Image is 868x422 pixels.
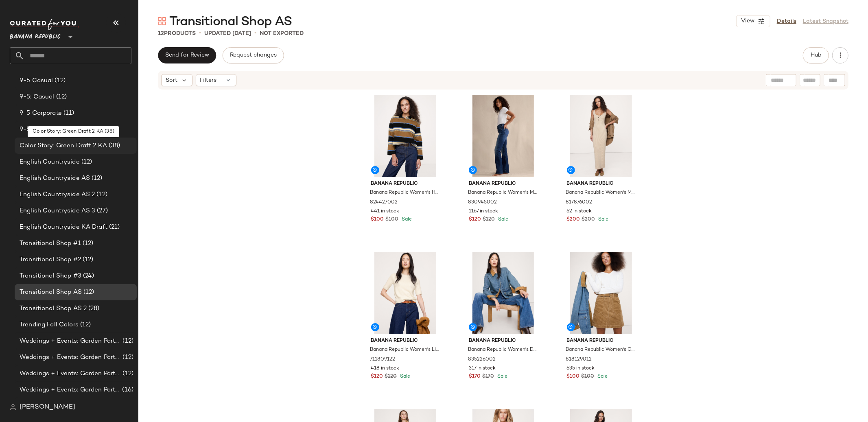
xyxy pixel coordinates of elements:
[371,337,440,345] span: Banana Republic
[20,288,82,297] span: Transitional Shop AS
[20,174,90,183] span: English Countryside AS
[469,180,538,188] span: Banana Republic
[121,337,133,346] span: (12)
[582,216,595,223] span: $200
[469,216,481,223] span: $120
[20,255,81,265] span: Transitional Shop #2
[385,373,397,380] span: $120
[370,356,396,363] span: 711809122
[20,239,81,248] span: Transitional Shop #1
[20,304,87,313] span: Transitional Shop AS 2
[53,76,66,85] span: (12)
[736,15,770,27] button: View
[10,19,79,30] img: cfy_white_logo.C9jOOHJF.svg
[20,320,79,330] span: Trending Fall Colors
[20,223,107,232] span: English Countryside KA Draft
[567,216,580,223] span: $200
[199,28,201,38] span: •
[468,189,537,197] span: Banana Republic Women's Mid-Rise Flare [PERSON_NAME] Medium Wash Size 28 Long
[20,353,121,362] span: Weddings + Events: Garden Party 2
[371,208,400,215] span: 441 in stock
[10,404,16,411] img: svg%3e
[741,18,754,24] span: View
[20,190,95,199] span: English Countryside AS 2
[82,288,94,297] span: (12)
[20,157,80,167] span: English Countryside
[482,373,494,380] span: $170
[20,402,75,412] span: [PERSON_NAME]
[121,353,133,362] span: (12)
[20,206,95,216] span: English Countryside AS 3
[200,76,217,85] span: Filters
[462,95,544,177] img: cn60401859.jpg
[158,47,216,63] button: Send for Review
[560,95,642,177] img: cn59810532.jpg
[20,385,120,395] span: Weddings + Events: Garden Party 4
[81,271,94,281] span: (24)
[120,385,133,395] span: (16)
[496,374,507,379] span: Sale
[20,271,81,281] span: Transitional Shop #3
[371,365,400,372] span: 418 in stock
[20,76,53,85] span: 9-5 Casual
[95,190,107,199] span: (12)
[95,206,108,216] span: (27)
[20,337,121,346] span: Weddings + Events: Garden Party 1
[386,216,399,223] span: $100
[582,373,595,380] span: $100
[70,125,83,134] span: (24)
[566,356,592,363] span: 818129012
[107,141,120,151] span: (38)
[79,320,91,330] span: (12)
[399,374,411,379] span: Sale
[158,31,164,37] span: 12
[20,125,70,134] span: 9-5: Professional
[567,373,580,380] span: $100
[469,365,496,372] span: 317 in stock
[566,189,635,197] span: Banana Republic Women's Merino-Cotton Henley Sweater Maxi Dress [PERSON_NAME] Size XS
[204,29,251,38] p: updated [DATE]
[810,52,822,59] span: Hub
[371,180,440,188] span: Banana Republic
[469,208,498,215] span: 1167 in stock
[803,47,829,63] button: Hub
[496,217,508,222] span: Sale
[597,217,609,222] span: Sale
[80,157,92,167] span: (12)
[370,346,439,354] span: Banana Republic Women's Lightweight Cashmere Short-Sleeve Sweater Cream White Size XS
[169,14,292,30] span: Transitional Shop AS
[468,346,537,354] span: Banana Republic Women's Denim Chore Coat With Corduroy Collar Light Wash Size XL
[371,373,383,380] span: $120
[62,109,74,118] span: (11)
[223,47,284,63] button: Request changes
[566,346,635,354] span: Banana Republic Women's Corduroy Mini Skirt Golden Oak Petite Size 10
[370,189,439,197] span: Banana Republic Women's Heavyweight Cotton Polo Shirt Blue Stripe Size S
[158,17,166,25] img: svg%3e
[365,252,446,334] img: cn59897859.jpg
[400,217,412,222] span: Sale
[165,52,209,59] span: Send for Review
[158,29,196,38] div: Products
[567,208,592,215] span: 62 in stock
[371,216,384,223] span: $100
[566,199,593,206] span: 817876002
[10,28,61,42] span: Banana Republic
[365,95,446,177] img: cn59839724.jpg
[483,216,495,223] span: $120
[254,28,256,38] span: •
[567,365,595,372] span: 635 in stock
[567,337,636,345] span: Banana Republic
[370,199,398,206] span: 824427002
[20,141,107,151] span: Color Story: Green Draft 2 KA
[81,255,94,265] span: (12)
[777,17,796,26] a: Details
[462,252,544,334] img: cn60269282.jpg
[90,174,103,183] span: (12)
[596,374,608,379] span: Sale
[20,92,55,102] span: 9-5: Casual
[121,369,133,378] span: (12)
[230,52,277,59] span: Request changes
[87,304,100,313] span: (28)
[468,356,496,363] span: 835226002
[20,109,62,118] span: 9-5 Corporate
